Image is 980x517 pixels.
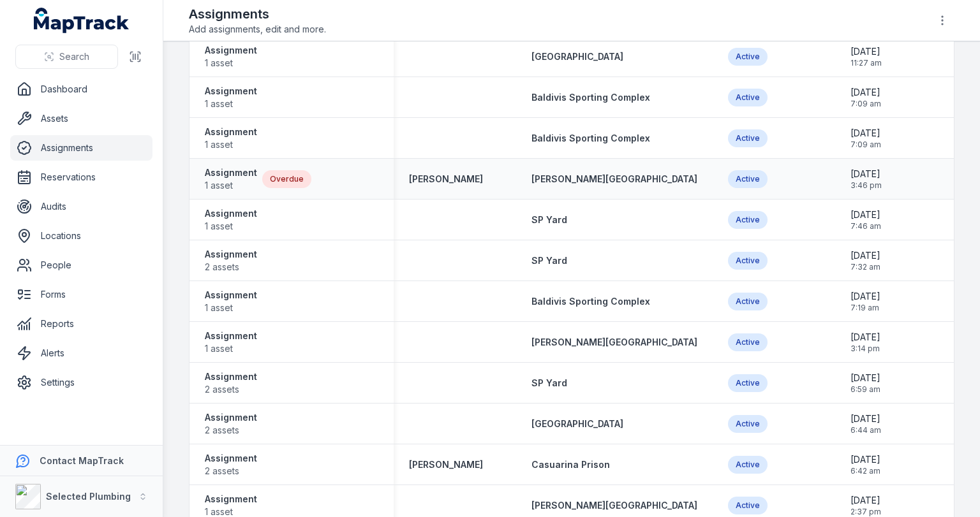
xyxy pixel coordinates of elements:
[728,333,768,351] div: Active
[205,166,257,192] a: Assignment1 asset
[205,289,257,314] a: Assignment1 asset
[10,311,152,337] a: Reports
[205,138,257,151] span: 1 asset
[850,140,881,150] span: 7:09 am
[850,384,880,395] span: 6:59 am
[728,129,768,147] div: Active
[531,459,610,470] span: Casuarina Prison
[10,223,152,249] a: Locations
[531,91,650,104] a: Baldivis Sporting Complex
[850,249,880,262] span: [DATE]
[10,194,152,219] a: Audits
[205,465,257,477] span: 2 assets
[10,282,152,307] a: Forms
[189,23,326,36] span: Add assignments, edit and more.
[850,466,880,476] span: 6:42 am
[531,133,650,143] span: Baldivis Sporting Complex
[531,337,697,347] span: [PERSON_NAME][GEOGRAPHIC_DATA]
[205,370,257,383] strong: Assignment
[531,214,567,225] span: SP Yard
[850,262,880,272] span: 7:32 am
[850,453,880,466] span: [DATE]
[205,330,257,342] strong: Assignment
[728,456,768,474] div: Active
[531,255,567,266] span: SP Yard
[205,248,257,273] a: Assignment2 assets
[850,58,882,68] span: 11:27 am
[409,458,483,471] a: [PERSON_NAME]
[850,344,880,354] span: 3:14 pm
[850,180,882,191] span: 3:46 pm
[850,303,880,313] span: 7:19 am
[10,370,152,395] a: Settings
[728,211,768,229] div: Active
[205,44,257,69] a: Assignment1 asset
[40,455,124,466] strong: Contact MapTrack
[10,106,152,131] a: Assets
[205,452,257,477] a: Assignment2 assets
[205,126,257,138] strong: Assignment
[205,220,257,233] span: 1 asset
[205,302,257,314] span: 1 asset
[205,383,257,396] span: 2 assets
[205,411,257,437] a: Assignment2 assets
[728,293,768,310] div: Active
[728,48,768,66] div: Active
[850,372,880,384] span: [DATE]
[531,336,697,349] a: [PERSON_NAME][GEOGRAPHIC_DATA]
[205,493,257,506] strong: Assignment
[850,290,880,303] span: [DATE]
[850,168,882,191] time: 7/28/2025, 3:46:23 PM
[205,330,257,355] a: Assignment1 asset
[850,494,881,507] span: [DATE]
[850,86,881,99] span: [DATE]
[262,170,311,188] div: Overdue
[850,290,880,313] time: 7/25/2025, 7:19:03 AM
[531,173,697,186] a: [PERSON_NAME][GEOGRAPHIC_DATA]
[728,170,768,188] div: Active
[189,5,326,23] h2: Assignments
[850,412,881,435] time: 7/24/2025, 6:44:33 AM
[531,92,650,103] span: Baldivis Sporting Complex
[205,44,257,57] strong: Assignment
[205,98,257,110] span: 1 asset
[531,51,623,62] span: [GEOGRAPHIC_DATA]
[850,168,882,180] span: [DATE]
[409,173,483,186] a: [PERSON_NAME]
[531,296,650,307] span: Baldivis Sporting Complex
[10,340,152,366] a: Alerts
[850,425,881,435] span: 6:44 am
[728,497,768,514] div: Active
[850,86,881,109] time: 7/29/2025, 7:09:49 AM
[531,377,567,388] span: SP Yard
[850,453,880,476] time: 7/24/2025, 6:42:40 AM
[10,135,152,161] a: Assignments
[205,261,257,273] span: 2 assets
[728,252,768,270] div: Active
[850,208,881,221] span: [DATE]
[531,173,697,184] span: [PERSON_NAME][GEOGRAPHIC_DATA]
[850,494,881,517] time: 7/23/2025, 2:37:51 PM
[205,248,257,261] strong: Assignment
[850,221,881,231] span: 7:46 am
[205,179,257,192] span: 1 asset
[10,164,152,190] a: Reservations
[205,452,257,465] strong: Assignment
[205,85,257,110] a: Assignment1 asset
[205,289,257,302] strong: Assignment
[205,342,257,355] span: 1 asset
[205,207,257,220] strong: Assignment
[728,415,768,433] div: Active
[531,132,650,145] a: Baldivis Sporting Complex
[59,50,89,63] span: Search
[850,99,881,109] span: 7:09 am
[850,208,881,231] time: 7/28/2025, 7:46:44 AM
[10,76,152,102] a: Dashboard
[531,458,610,471] a: Casuarina Prison
[728,89,768,106] div: Active
[850,507,881,517] span: 2:37 pm
[850,331,880,344] span: [DATE]
[850,331,880,354] time: 7/24/2025, 3:14:32 PM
